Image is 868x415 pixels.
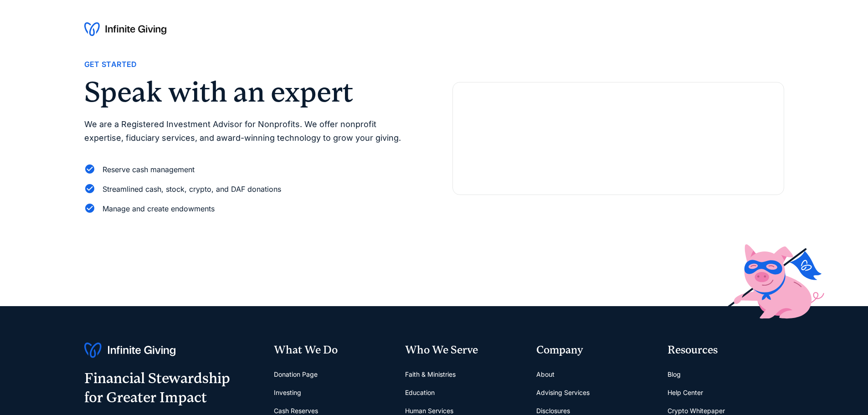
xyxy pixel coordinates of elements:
[84,78,416,106] h2: Speak with an expert
[84,369,230,407] div: Financial Stewardship for Greater Impact
[536,343,653,358] div: Company
[103,203,215,215] div: Manage and create endowments
[405,384,435,402] a: Education
[274,343,390,358] div: What We Do
[405,365,456,384] a: Faith & Ministries
[668,384,703,402] a: Help Center
[274,384,301,402] a: Investing
[84,58,137,71] div: Get Started
[668,365,681,384] a: Blog
[103,183,281,195] div: Streamlined cash, stock, crypto, and DAF donations
[668,343,784,358] div: Resources
[536,365,555,384] a: About
[536,384,590,402] a: Advising Services
[274,365,318,384] a: Donation Page
[103,164,195,176] div: Reserve cash management
[84,118,416,145] p: We are a Registered Investment Advisor for Nonprofits. We offer nonprofit expertise, fiduciary se...
[405,343,522,358] div: Who We Serve
[467,112,769,180] iframe: Form 0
